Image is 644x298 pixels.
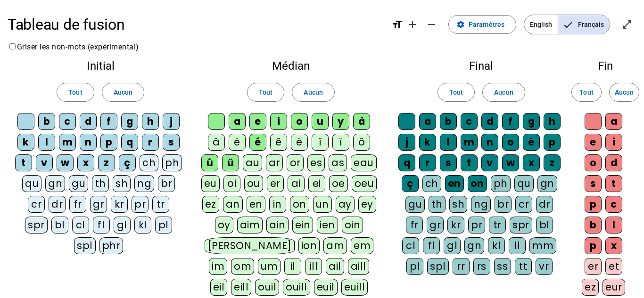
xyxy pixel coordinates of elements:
[571,83,602,102] button: Tout
[351,154,377,171] div: eau
[36,154,53,171] div: v
[291,134,308,151] div: ë
[38,113,55,130] div: b
[605,217,622,234] div: l
[481,154,498,171] div: v
[579,87,593,98] span: Tout
[313,196,332,213] div: un
[523,134,540,151] div: é
[255,279,279,296] div: ouil
[423,237,440,254] div: fl
[69,196,86,213] div: fr
[461,154,478,171] div: t
[464,237,484,254] div: gn
[305,258,322,275] div: ill
[163,113,180,130] div: j
[98,154,115,171] div: z
[291,113,308,130] div: o
[445,175,464,192] div: en
[292,217,314,234] div: ein
[201,154,218,171] div: û
[270,113,287,130] div: i
[22,175,41,192] div: qu
[605,175,622,192] div: t
[336,196,355,213] div: ay
[142,134,159,151] div: r
[444,237,461,254] div: gl
[114,87,132,98] span: Aucun
[406,217,423,234] div: fr
[558,15,610,34] span: Français
[351,237,373,254] div: em
[15,60,186,72] h2: Initial
[59,113,76,130] div: c
[208,134,225,151] div: â
[494,87,513,98] span: Aucun
[8,9,384,40] h1: Tableau de fusion
[332,113,349,130] div: y
[163,134,180,151] div: s
[494,258,511,275] div: ss
[140,154,158,171] div: ch
[308,175,325,192] div: ei
[448,15,516,34] button: Paramètres
[288,175,305,192] div: ai
[585,258,602,275] div: er
[609,83,639,102] button: Aucun
[51,217,68,234] div: bl
[514,175,534,192] div: qu
[481,134,498,151] div: n
[155,217,172,234] div: pl
[468,175,487,192] div: on
[258,258,281,275] div: um
[536,258,553,275] div: vr
[90,196,107,213] div: gr
[398,154,415,171] div: q
[491,175,511,192] div: ph
[461,113,478,130] div: c
[523,154,540,171] div: x
[121,134,138,151] div: q
[419,154,436,171] div: r
[269,196,286,213] div: in
[537,175,557,192] div: gn
[585,237,602,254] div: p
[259,87,272,98] span: Tout
[510,217,532,234] div: spr
[72,217,89,234] div: cl
[605,154,622,171] div: d
[544,113,561,130] div: h
[358,196,376,213] div: ey
[59,134,76,151] div: m
[615,87,634,98] span: Aucun
[419,113,436,130] div: a
[69,175,88,192] div: gu
[585,175,602,192] div: s
[158,175,175,192] div: br
[495,196,512,213] div: br
[162,154,182,171] div: ph
[536,196,553,213] div: dr
[603,279,625,296] div: eur
[121,113,138,130] div: g
[229,134,246,151] div: è
[80,113,97,130] div: d
[605,196,622,213] div: c
[312,134,329,151] div: î
[210,279,228,296] div: eil
[515,258,532,275] div: tt
[15,154,32,171] div: t
[509,237,526,254] div: ll
[469,19,504,30] span: Paramètres
[353,113,370,130] div: à
[28,196,45,213] div: cr
[152,196,169,213] div: tr
[396,60,567,72] h2: Final
[38,134,55,151] div: l
[332,134,349,151] div: ï
[25,217,48,234] div: spr
[100,113,117,130] div: f
[471,196,491,213] div: ng
[132,196,149,213] div: pr
[473,258,490,275] div: rs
